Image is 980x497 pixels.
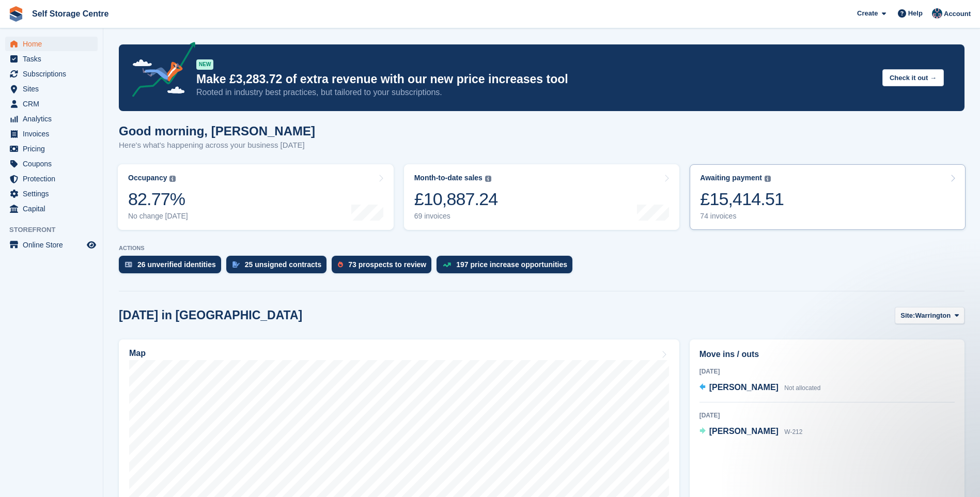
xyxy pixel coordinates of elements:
p: Make £3,283.72 of extra revenue with our new price increases tool [196,72,874,87]
div: 73 prospects to review [348,260,426,269]
span: Tasks [23,52,85,66]
img: prospect-51fa495bee0391a8d652442698ab0144808aea92771e9ea1ae160a38d050c398.svg [338,261,343,268]
div: £15,414.51 [700,189,784,210]
div: No change [DATE] [128,212,188,221]
a: menu [5,172,98,186]
div: 25 unsigned contracts [245,260,322,269]
img: icon-info-grey-7440780725fd019a000dd9b08b2336e03edf1995a4989e88bcd33f0948082b44.svg [485,176,491,182]
a: menu [5,157,98,171]
a: 73 prospects to review [332,256,437,278]
a: menu [5,82,98,96]
span: Pricing [23,142,85,156]
div: £10,887.24 [414,189,498,210]
a: menu [5,187,98,201]
div: 26 unverified identities [137,260,216,269]
span: Create [857,8,878,19]
span: Invoices [23,127,85,141]
span: Site: [900,310,915,321]
span: Home [23,37,85,51]
span: Analytics [23,112,85,126]
a: menu [5,127,98,141]
a: menu [5,52,98,66]
span: Subscriptions [23,67,85,81]
span: Protection [23,172,85,186]
a: 26 unverified identities [119,256,226,278]
div: 74 invoices [700,212,784,221]
div: [DATE] [699,367,955,376]
span: W-212 [784,428,802,436]
span: Not allocated [784,384,820,392]
span: CRM [23,97,85,111]
img: price-adjustments-announcement-icon-8257ccfd72463d97f412b2fc003d46551f7dbcb40ab6d574587a9cd5c0d94... [123,42,196,101]
div: 197 price increase opportunities [456,260,567,269]
span: Sites [23,82,85,96]
a: [PERSON_NAME] W-212 [699,425,803,439]
img: Clair Cole [932,8,942,19]
div: 69 invoices [414,212,498,221]
span: Online Store [23,238,85,252]
a: Awaiting payment £15,414.51 74 invoices [690,164,966,230]
a: menu [5,112,98,126]
h2: Move ins / outs [699,348,955,361]
button: Site: Warrington [895,307,965,324]
a: [PERSON_NAME] Not allocated [699,381,821,395]
div: Awaiting payment [700,174,762,182]
span: Help [908,8,923,19]
span: [PERSON_NAME] [709,383,779,392]
div: Month-to-date sales [414,174,483,182]
img: icon-info-grey-7440780725fd019a000dd9b08b2336e03edf1995a4989e88bcd33f0948082b44.svg [765,176,771,182]
a: 25 unsigned contracts [226,256,332,278]
a: Preview store [85,239,98,251]
a: 197 price increase opportunities [437,256,578,278]
a: Month-to-date sales £10,887.24 69 invoices [404,164,680,230]
p: Here's what's happening across your business [DATE] [119,139,315,151]
span: Capital [23,201,85,216]
img: stora-icon-8386f47178a22dfd0bd8f6a31ec36ba5ce8667c1dd55bd0f319d3a0aa187defe.svg [8,6,24,22]
a: menu [5,142,98,156]
a: menu [5,201,98,216]
div: Occupancy [128,174,167,182]
h1: Good morning, [PERSON_NAME] [119,124,315,138]
a: menu [5,238,98,252]
h2: Map [129,349,146,358]
a: menu [5,67,98,81]
div: [DATE] [699,411,955,420]
span: Storefront [9,225,103,235]
button: Check it out → [882,69,944,86]
a: menu [5,97,98,111]
p: Rooted in industry best practices, but tailored to your subscriptions. [196,87,874,98]
a: Occupancy 82.77% No change [DATE] [118,164,394,230]
h2: [DATE] in [GEOGRAPHIC_DATA] [119,308,302,322]
img: verify_identity-adf6edd0f0f0b5bbfe63781bf79b02c33cf7c696d77639b501bdc392416b5a36.svg [125,261,132,268]
div: NEW [196,59,213,70]
span: [PERSON_NAME] [709,427,779,436]
a: menu [5,37,98,51]
span: Account [944,9,971,19]
p: ACTIONS [119,245,965,252]
a: Self Storage Centre [28,5,113,22]
span: Warrington [915,310,951,321]
span: Coupons [23,157,85,171]
img: icon-info-grey-7440780725fd019a000dd9b08b2336e03edf1995a4989e88bcd33f0948082b44.svg [169,176,176,182]
img: price_increase_opportunities-93ffe204e8149a01c8c9dc8f82e8f89637d9d84a8eef4429ea346261dce0b2c0.svg [443,262,451,267]
div: 82.77% [128,189,188,210]
span: Settings [23,187,85,201]
img: contract_signature_icon-13c848040528278c33f63329250d36e43548de30e8caae1d1a13099fd9432cc5.svg [232,261,240,268]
